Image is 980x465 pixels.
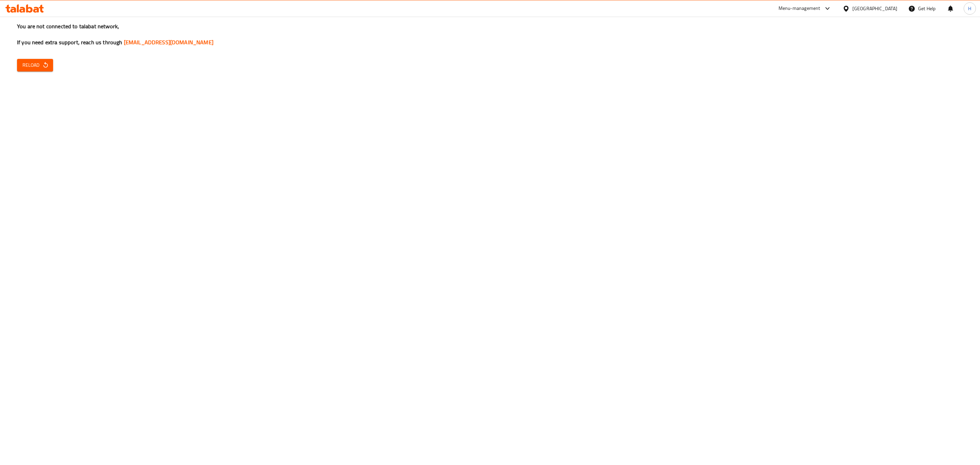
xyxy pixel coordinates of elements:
[968,5,971,12] span: H
[17,22,963,46] h3: You are not connected to talabat network, If you need extra support, reach us through
[124,37,213,47] a: [EMAIL_ADDRESS][DOMAIN_NAME]
[779,4,820,13] div: Menu-management
[852,5,897,12] div: [GEOGRAPHIC_DATA]
[17,59,53,71] button: Reload
[22,61,48,69] span: Reload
